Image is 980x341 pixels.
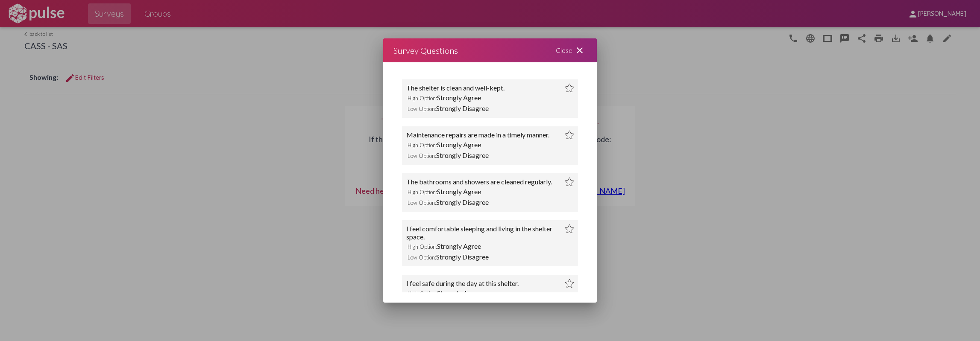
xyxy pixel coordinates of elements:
div: I feel safe during the day at this shelter. [406,279,519,288]
div: Strongly Disagree [406,251,574,262]
img: rNtc1jmxezRnwrTdwDW41YsufSk5CoeIMx2XkJ0aHPrh5YPrZdFV8LefRCMwI= [565,279,574,288]
div: I feel comfortable sleeping and living in the shelter space. [406,224,565,241]
span: Low Option: [408,254,436,261]
img: rNtc1jmxezRnwrTdwDW41YsufSk5CoeIMx2XkJ0aHPrh5YPrZdFV8LefRCMwI= [565,84,574,92]
span: Low Option: [408,199,436,206]
span: High Option: [408,189,437,195]
div: Strongly Disagree [406,197,574,207]
span: Low Option: [408,152,436,159]
div: Survey Questions [393,44,458,57]
div: Strongly Disagree [406,103,574,114]
div: Maintenance repairs are made in a timely manner. [406,131,549,139]
img: rNtc1jmxezRnwrTdwDW41YsufSk5CoeIMx2XkJ0aHPrh5YPrZdFV8LefRCMwI= [565,224,574,233]
img: rNtc1jmxezRnwrTdwDW41YsufSk5CoeIMx2XkJ0aHPrh5YPrZdFV8LefRCMwI= [565,131,574,139]
div: The bathrooms and showers are cleaned regularly. [406,178,552,186]
span: High Option: [408,243,437,250]
span: Low Option: [408,105,436,112]
span: High Option: [408,290,437,297]
span: High Option: [408,142,437,149]
div: Close [546,38,597,62]
img: rNtc1jmxezRnwrTdwDW41YsufSk5CoeIMx2XkJ0aHPrh5YPrZdFV8LefRCMwI= [565,178,574,186]
div: Strongly Agree [406,139,574,150]
div: Strongly Agree [406,288,574,298]
span: High Option: [408,95,437,102]
div: The shelter is clean and well-kept. [406,84,505,92]
div: Strongly Agree [406,241,574,251]
div: Strongly Agree [406,92,574,103]
div: Strongly Agree [406,186,574,197]
div: Strongly Disagree [406,150,574,160]
mat-icon: close [575,45,585,55]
